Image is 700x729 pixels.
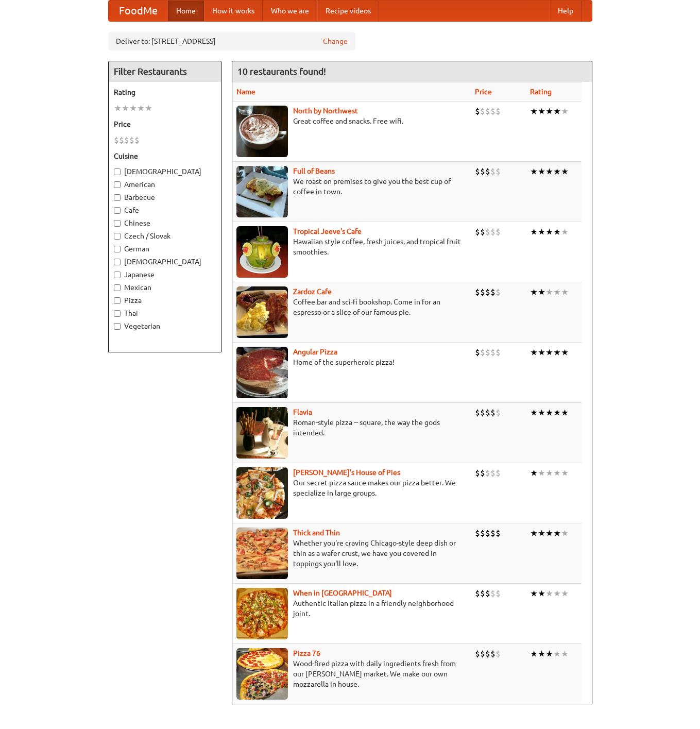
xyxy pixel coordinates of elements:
li: $ [485,528,490,539]
li: ★ [545,347,553,358]
img: pizza76.jpg [236,648,288,700]
label: German [114,244,216,254]
b: When in [GEOGRAPHIC_DATA] [293,589,392,597]
li: ★ [545,648,553,659]
h4: Filter Restaurants [109,61,221,82]
li: ★ [538,286,545,298]
li: ★ [545,588,553,599]
img: angular.jpg [236,347,288,398]
p: Authentic Italian pizza in a friendly neighborhood joint. [236,598,467,619]
li: ★ [530,106,538,117]
li: ★ [545,166,553,177]
li: ★ [545,467,553,479]
li: $ [475,226,480,238]
a: Pizza 76 [293,649,320,657]
p: We roast on premises to give you the best cup of coffee in town. [236,176,467,197]
li: ★ [553,347,561,358]
li: $ [475,106,480,117]
img: wheninrome.jpg [236,588,288,639]
li: $ [475,407,480,418]
li: $ [485,106,490,117]
input: Thai [114,310,121,317]
li: $ [485,226,490,238]
li: $ [496,286,501,298]
li: ★ [553,106,561,117]
li: $ [496,588,501,599]
li: ★ [553,286,561,298]
li: ★ [553,166,561,177]
li: ★ [561,407,569,418]
li: $ [475,588,480,599]
li: ★ [530,648,538,659]
a: Flavia [293,408,312,416]
li: $ [485,166,490,177]
img: jeeves.jpg [236,226,288,278]
img: luigis.jpg [236,467,288,519]
h5: Rating [114,87,216,97]
img: north.jpg [236,106,288,157]
li: $ [475,286,480,298]
input: Barbecue [114,194,121,201]
li: ★ [545,407,553,418]
a: Help [550,1,582,21]
label: Czech / Slovak [114,231,216,241]
li: ★ [530,407,538,418]
li: $ [475,467,480,479]
p: Home of the superheroic pizza! [236,357,467,367]
li: ★ [561,106,569,117]
li: $ [119,134,124,146]
li: ★ [538,648,545,659]
input: American [114,181,121,188]
li: $ [490,648,496,659]
li: ★ [538,166,545,177]
li: ★ [553,467,561,479]
li: $ [475,166,480,177]
a: [PERSON_NAME]'s House of Pies [293,468,400,477]
li: $ [485,286,490,298]
a: Zardoz Cafe [293,287,332,296]
a: Thick and Thin [293,529,340,537]
li: $ [485,588,490,599]
a: Who we are [263,1,317,21]
li: $ [490,166,496,177]
a: How it works [204,1,263,21]
li: ★ [553,588,561,599]
label: Thai [114,308,216,318]
p: Hawaiian style coffee, fresh juices, and tropical fruit smoothies. [236,236,467,257]
li: ★ [545,286,553,298]
input: [DEMOGRAPHIC_DATA] [114,259,121,265]
li: $ [496,347,501,358]
li: ★ [561,528,569,539]
li: ★ [553,407,561,418]
label: [DEMOGRAPHIC_DATA] [114,166,216,177]
li: ★ [538,528,545,539]
input: [DEMOGRAPHIC_DATA] [114,168,121,175]
li: $ [485,467,490,479]
label: Mexican [114,282,216,293]
a: FoodMe [109,1,168,21]
img: flavia.jpg [236,407,288,459]
li: $ [490,467,496,479]
li: $ [490,106,496,117]
a: Full of Beans [293,167,335,175]
a: Angular Pizza [293,348,337,356]
li: ★ [122,103,129,114]
input: Japanese [114,272,121,278]
label: Vegetarian [114,321,216,331]
li: ★ [129,103,137,114]
label: Pizza [114,295,216,306]
li: $ [490,528,496,539]
li: $ [490,588,496,599]
li: $ [490,407,496,418]
li: $ [124,134,129,146]
img: thick.jpg [236,528,288,579]
div: Deliver to: [STREET_ADDRESS] [108,32,355,50]
li: ★ [561,648,569,659]
input: German [114,246,121,252]
a: Name [236,88,255,96]
li: ★ [561,467,569,479]
li: $ [496,648,501,659]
